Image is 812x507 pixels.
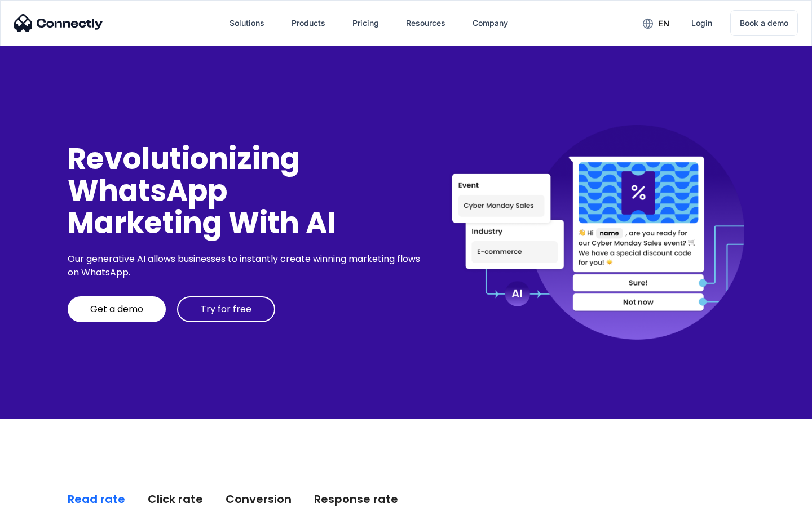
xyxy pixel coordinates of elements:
div: Login [691,15,712,31]
div: Read rate [68,491,125,507]
img: Connectly Logo [14,14,103,32]
div: Company [473,15,508,31]
div: Revolutionizing WhatsApp Marketing With AI [68,143,424,239]
a: Try for free [177,296,275,322]
div: Solutions [230,15,264,31]
a: Login [682,10,721,37]
div: Resources [406,15,445,31]
div: Get a demo [90,304,143,315]
div: Products [292,15,325,31]
div: Our generative AI allows businesses to instantly create winning marketing flows on WhatsApp. [68,252,424,279]
div: Response rate [314,491,398,507]
div: Try for free [201,304,251,315]
a: Pricing [343,10,388,37]
div: Conversion [226,491,292,507]
a: Get a demo [68,296,166,322]
div: Pricing [352,15,379,31]
a: Book a demo [730,10,798,36]
div: Click rate [148,491,203,507]
div: en [658,16,669,32]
